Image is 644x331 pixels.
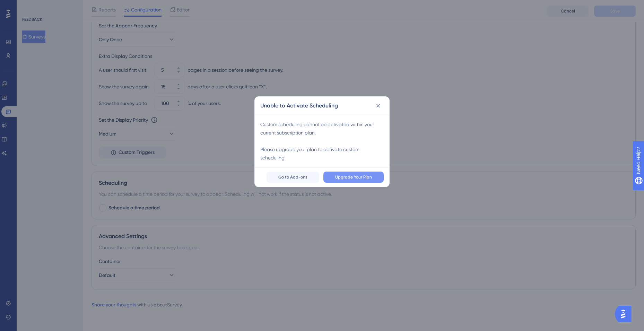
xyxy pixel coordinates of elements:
iframe: UserGuiding AI Assistant Launcher [615,304,636,324]
span: Need Help? [16,2,43,10]
span: Go to Add-ons [278,174,307,180]
h2: Unable to Activate Scheduling [260,102,338,110]
span: Upgrade Your Plan [335,174,372,180]
div: Custom scheduling cannot be activated within your current subscription plan. Please upgrade your ... [260,120,384,162]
